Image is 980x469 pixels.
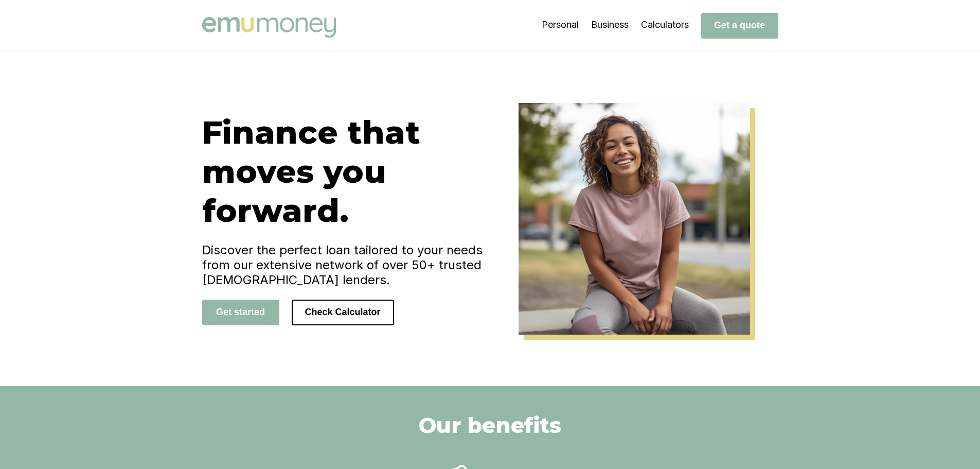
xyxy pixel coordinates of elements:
[202,17,336,38] img: Emu Money logo
[419,412,561,439] h2: Our benefits
[202,242,490,287] h4: Discover the perfect loan tailored to your needs from our extensive network of over 50+ trusted [...
[519,103,750,335] img: Emu Money Home
[202,300,279,325] button: Get started
[292,300,394,325] button: Check Calculator
[701,13,778,39] button: Get a quote
[202,113,490,230] h1: Finance that moves you forward.
[292,306,394,317] a: Check Calculator
[202,306,279,317] a: Get started
[701,20,778,30] a: Get a quote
